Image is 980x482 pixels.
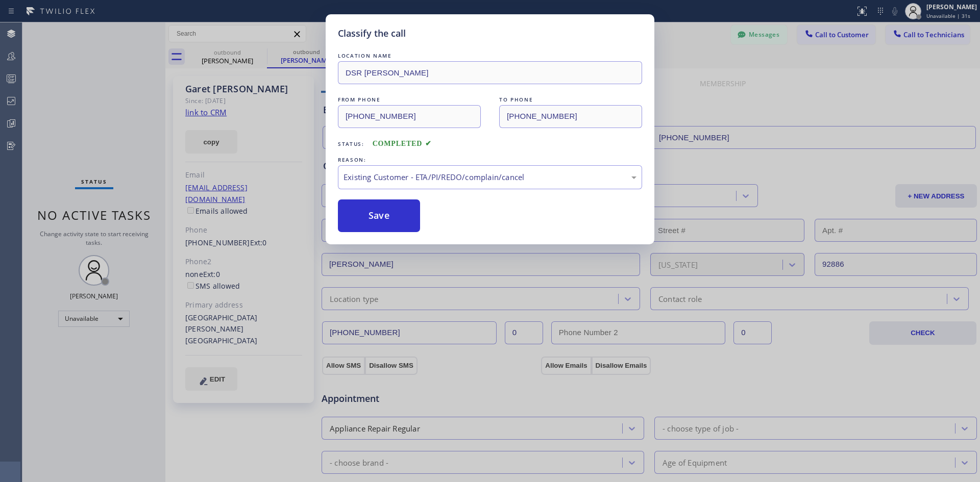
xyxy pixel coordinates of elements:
[338,27,406,40] h5: Classify the call
[338,155,642,165] div: REASON:
[338,50,642,61] div: LOCATION NAME
[338,140,364,147] span: Status:
[373,140,432,147] span: COMPLETED
[499,94,642,105] div: TO PHONE
[338,105,481,128] input: From phone
[344,171,636,183] div: Existing Customer - ETA/PI/REDO/complain/cancel
[338,94,481,105] div: FROM PHONE
[499,105,642,128] input: To phone
[338,199,420,232] button: Save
